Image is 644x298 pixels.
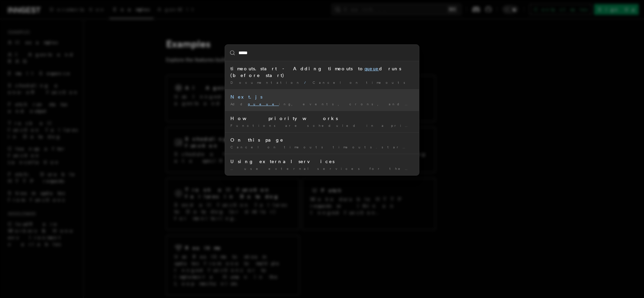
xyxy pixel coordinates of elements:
[230,65,414,79] div: timeouts.start - Adding timeouts to d runs (before start)
[364,66,379,71] mark: queue
[230,102,414,107] div: Add ing, events, crons, and step functions to your Next …
[313,80,409,84] span: Cancel on timeouts
[230,158,414,165] div: Using external services
[230,80,301,84] span: Documentation
[304,80,310,84] span: /
[230,94,414,100] div: Next.js
[230,123,414,128] div: Functions are scheduled in a priority based on the …
[230,137,414,143] div: On this page
[230,166,414,171] div: … use external services for the and state store, and …
[230,115,414,122] div: How priority works
[248,102,279,106] mark: queue
[230,145,414,150] div: Cancel on timeouts timeouts.start - Adding timeouts to d runs …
